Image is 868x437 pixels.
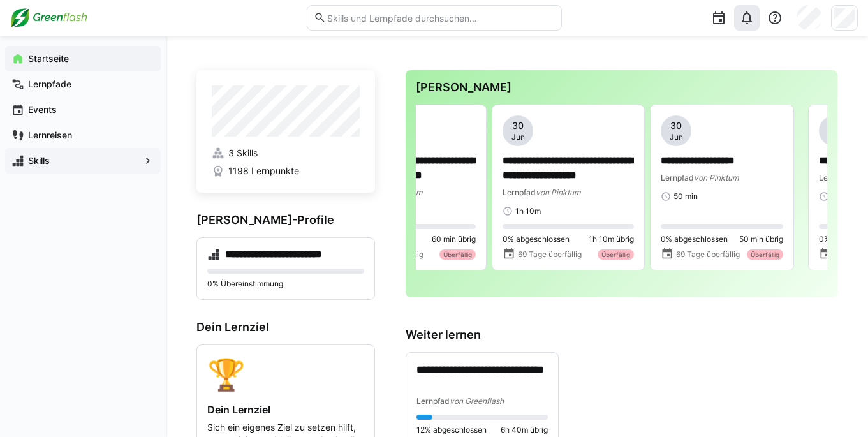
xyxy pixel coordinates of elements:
span: Jun [670,132,683,142]
span: von Greenflash [450,396,504,406]
span: Lernpfad [416,396,450,406]
div: 🏆 [207,355,364,393]
span: 60 min übrig [432,234,476,244]
h3: [PERSON_NAME]-Profile [196,213,375,227]
h3: Dein Lernziel [196,320,375,334]
span: Lernpfad [503,188,536,197]
p: 0% Übereinstimmung [207,279,364,289]
div: Überfällig [439,249,476,260]
span: von Pinktum [536,188,580,197]
span: 12% abgeschlossen [416,425,487,435]
h3: Weiter lernen [406,328,837,342]
span: 0% abgeschlossen [661,234,728,244]
span: 30 [670,119,682,132]
span: 30 [512,119,524,132]
span: 1h 10m [515,206,541,216]
span: 0% abgeschlossen [503,234,570,244]
div: Überfällig [747,249,783,260]
span: von Pinktum [694,173,739,182]
div: Überfällig [598,249,634,260]
span: 69 Tage überfällig [676,249,740,260]
span: Jun [511,132,525,142]
span: 50 min [673,191,698,202]
a: 3 Skills [212,147,360,159]
span: 3 Skills [228,147,258,159]
input: Skills und Lernpfade durchsuchen… [326,12,554,24]
span: 1h 10m übrig [589,234,634,244]
span: 6h 40m übrig [501,425,548,435]
span: 69 Tage überfällig [518,249,582,260]
h4: Dein Lernziel [207,403,364,416]
span: Lernpfad [661,173,694,182]
h3: [PERSON_NAME] [416,80,827,94]
span: Lernpfad [819,173,852,182]
span: 1198 Lernpunkte [228,165,299,177]
span: 50 min übrig [739,234,783,244]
